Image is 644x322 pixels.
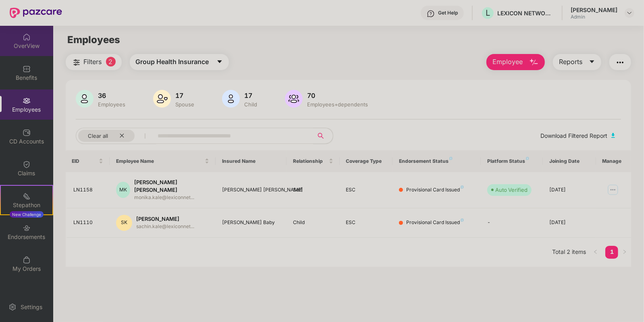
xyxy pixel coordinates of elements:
[23,192,31,200] img: svg+xml;base64,PHN2ZyB4bWxucz0iaHR0cDovL3d3dy53My5vcmcvMjAwMC9zdmciIHdpZHRoPSIyMSIgaGVpZ2h0PSIyMC...
[293,158,327,164] span: Relationship
[74,186,104,194] div: LN1158
[406,219,464,226] div: Provisional Card Issued
[406,186,464,194] div: Provisional Card Issued
[461,218,464,222] img: svg+xml;base64,PHN2ZyB4bWxucz0iaHR0cDovL3d3dy53My5vcmcvMjAwMC9zdmciIHdpZHRoPSI4IiBoZWlnaHQ9IjgiIH...
[313,128,333,144] button: search
[216,58,223,66] span: caret-down
[449,157,453,160] img: svg+xml;base64,PHN2ZyB4bWxucz0iaHR0cDovL3d3dy53My5vcmcvMjAwMC9zdmciIHdpZHRoPSI4IiBoZWlnaHQ9IjgiIH...
[571,14,617,20] div: Admin
[607,183,619,196] img: manageButton
[1,201,52,209] div: Stepathon
[589,246,602,259] li: Previous Page
[174,101,196,108] div: Spouse
[481,208,543,238] td: -
[116,158,203,164] span: Employee Name
[222,219,280,226] div: [PERSON_NAME] Baby
[618,246,631,259] li: Next Page
[543,150,596,172] th: Joining Date
[23,65,31,73] img: svg+xml;base64,PHN2ZyBpZD0iQmVuZWZpdHMiIHhtbG5zPSJodHRwOi8vd3d3LnczLm9yZy8yMDAwL3N2ZyIgd2lkdGg9Ij...
[486,8,490,18] span: L
[618,246,631,259] button: right
[119,133,125,138] span: close
[174,91,196,100] div: 17
[526,157,529,160] img: svg+xml;base64,PHN2ZyB4bWxucz0iaHR0cDovL3d3dy53My5vcmcvMjAwMC9zdmciIHdpZHRoPSI4IiBoZWlnaHQ9IjgiIH...
[84,57,102,67] span: Filters
[529,58,539,67] img: svg+xml;base64,PHN2ZyB4bWxucz0iaHR0cDovL3d3dy53My5vcmcvMjAwMC9zdmciIHhtbG5zOnhsaW5rPSJodHRwOi8vd3...
[88,133,108,139] span: Clear all
[106,57,116,66] span: 2
[243,91,259,100] div: 17
[346,186,386,194] div: ESC
[10,211,44,218] div: New Challenge
[287,150,340,172] th: Relationship
[399,158,474,164] div: Endorsement Status
[293,186,333,194] div: Self
[72,58,81,67] img: svg+xml;base64,PHN2ZyB4bWxucz0iaHR0cDovL3d3dy53My5vcmcvMjAwMC9zdmciIHdpZHRoPSIyNCIgaGVpZ2h0PSIyNC...
[461,185,464,189] img: svg+xml;base64,PHN2ZyB4bWxucz0iaHR0cDovL3d3dy53My5vcmcvMjAwMC9zdmciIHdpZHRoPSI4IiBoZWlnaHQ9IjgiIH...
[66,150,110,172] th: EID
[23,97,31,105] img: svg+xml;base64,PHN2ZyBpZD0iRW1wbG95ZWVzIiB4bWxucz0iaHR0cDovL3d3dy53My5vcmcvMjAwMC9zdmciIHdpZHRoPS...
[136,215,194,223] div: [PERSON_NAME]
[553,54,601,70] button: Reportscaret-down
[589,58,595,66] span: caret-down
[486,54,545,70] button: Employee
[559,57,582,67] span: Reports
[596,150,632,172] th: Manage
[18,303,45,311] div: Settings
[136,57,209,67] span: Group Health Insurance
[116,215,132,231] div: SK
[76,128,156,144] button: Clear allclose
[10,8,62,18] img: New Pazcare Logo
[216,150,286,172] th: Insured Name
[495,186,528,194] div: Auto Verified
[116,182,130,198] div: MK
[438,10,458,16] div: Get Help
[306,101,370,108] div: Employees+dependents
[487,158,536,164] div: Platform Status
[340,150,393,172] th: Coverage Type
[222,90,240,108] img: svg+xml;base64,PHN2ZyB4bWxucz0iaHR0cDovL3d3dy53My5vcmcvMjAwMC9zdmciIHhtbG5zOnhsaW5rPSJodHRwOi8vd3...
[97,91,127,100] div: 36
[605,246,618,258] a: 1
[74,219,104,226] div: LN1110
[549,219,590,226] div: [DATE]
[622,249,627,254] span: right
[293,219,333,226] div: Child
[589,246,602,259] button: left
[72,158,98,164] span: EID
[593,249,598,254] span: left
[306,91,370,100] div: 70
[97,101,127,108] div: Employees
[626,10,633,16] img: svg+xml;base64,PHN2ZyBpZD0iRHJvcGRvd24tMzJ4MzIiIHhtbG5zPSJodHRwOi8vd3d3LnczLm9yZy8yMDAwL3N2ZyIgd2...
[23,160,31,168] img: svg+xml;base64,PHN2ZyBpZD0iQ2xhaW0iIHhtbG5zPSJodHRwOi8vd3d3LnczLm9yZy8yMDAwL3N2ZyIgd2lkdGg9IjIwIi...
[346,219,386,226] div: ESC
[497,9,554,17] div: LEXICON NETWORKS INDIA PRIVATE LIMITED
[130,54,229,70] button: Group Health Insurancecaret-down
[534,128,621,144] button: Download Filtered Report
[76,90,93,108] img: svg+xml;base64,PHN2ZyB4bWxucz0iaHR0cDovL3d3dy53My5vcmcvMjAwMC9zdmciIHhtbG5zOnhsaW5rPSJodHRwOi8vd3...
[427,10,435,18] img: svg+xml;base64,PHN2ZyBpZD0iSGVscC0zMngzMiIgeG1sbnM9Imh0dHA6Ly93d3cudzMub3JnLzIwMDAvc3ZnIiB3aWR0aD...
[243,101,259,108] div: Child
[615,58,625,67] img: svg+xml;base64,PHN2ZyB4bWxucz0iaHR0cDovL3d3dy53My5vcmcvMjAwMC9zdmciIHdpZHRoPSIyNCIgaGVpZ2h0PSIyNC...
[110,150,216,172] th: Employee Name
[67,34,120,46] span: Employees
[134,179,210,194] div: [PERSON_NAME] [PERSON_NAME]
[540,131,607,140] span: Download Filtered Report
[549,186,590,194] div: [DATE]
[222,186,280,194] div: [PERSON_NAME] [PERSON_NAME]
[136,223,194,231] div: sachin.kale@lexiconnet...
[23,256,31,264] img: svg+xml;base64,PHN2ZyBpZD0iTXlfT3JkZXJzIiBkYXRhLW5hbWU9Ik15IE9yZGVycyIgeG1sbnM9Imh0dHA6Ly93d3cudz...
[492,57,523,67] span: Employee
[23,33,31,41] img: svg+xml;base64,PHN2ZyBpZD0iSG9tZSIgeG1sbnM9Imh0dHA6Ly93d3cudzMub3JnLzIwMDAvc3ZnIiB3aWR0aD0iMjAiIG...
[611,133,615,138] img: svg+xml;base64,PHN2ZyB4bWxucz0iaHR0cDovL3d3dy53My5vcmcvMjAwMC9zdmciIHhtbG5zOnhsaW5rPSJodHRwOi8vd3...
[134,194,210,202] div: monika.kale@lexiconnet...
[23,224,31,232] img: svg+xml;base64,PHN2ZyBpZD0iRW5kb3JzZW1lbnRzIiB4bWxucz0iaHR0cDovL3d3dy53My5vcmcvMjAwMC9zdmciIHdpZH...
[313,133,329,139] span: search
[8,303,17,311] img: svg+xml;base64,PHN2ZyBpZD0iU2V0dGluZy0yMHgyMCIgeG1sbnM9Imh0dHA6Ly93d3cudzMub3JnLzIwMDAvc3ZnIiB3aW...
[153,90,171,108] img: svg+xml;base64,PHN2ZyB4bWxucz0iaHR0cDovL3d3dy53My5vcmcvMjAwMC9zdmciIHhtbG5zOnhsaW5rPSJodHRwOi8vd3...
[66,54,122,70] button: Filters2
[23,129,31,137] img: svg+xml;base64,PHN2ZyBpZD0iQ0RfQWNjb3VudHMiIGRhdGEtbmFtZT0iQ0QgQWNjb3VudHMiIHhtbG5zPSJodHRwOi8vd3...
[285,90,303,108] img: svg+xml;base64,PHN2ZyB4bWxucz0iaHR0cDovL3d3dy53My5vcmcvMjAwMC9zdmciIHhtbG5zOnhsaW5rPSJodHRwOi8vd3...
[552,246,586,259] li: Total 2 items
